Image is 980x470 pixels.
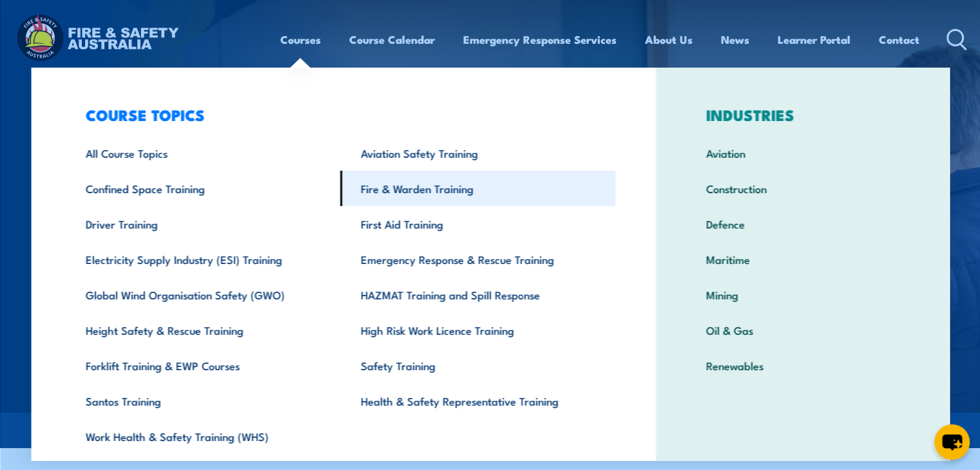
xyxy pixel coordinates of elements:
[340,277,615,312] a: HAZMAT Training and Spill Response
[340,348,615,383] a: Safety Training
[340,312,615,348] a: High Risk Work Licence Training
[349,23,435,57] a: Course Calendar
[686,206,919,241] a: Defence
[463,23,617,57] a: Emergency Response Services
[686,348,919,383] a: Renewables
[340,241,615,277] a: Emergency Response & Rescue Training
[686,135,919,171] a: Aviation
[65,206,340,241] a: Driver Training
[65,171,340,206] a: Confined Space Training
[65,277,340,312] a: Global Wind Organisation Safety (GWO)
[340,135,615,171] a: Aviation Safety Training
[686,241,919,277] a: Maritime
[65,312,340,348] a: Height Safety & Rescue Training
[280,23,321,57] a: Courses
[65,348,340,383] a: Forklift Training & EWP Courses
[686,277,919,312] a: Mining
[65,106,615,124] h3: COURSE TOPICS
[934,424,970,460] button: chat-button
[340,171,615,206] a: Fire & Warden Training
[340,383,615,418] a: Health & Safety Representative Training
[645,23,693,57] a: About Us
[686,171,919,206] a: Construction
[65,135,340,171] a: All Course Topics
[686,106,919,124] h3: INDUSTRIES
[879,23,919,57] a: Contact
[340,206,615,241] a: First Aid Training
[686,312,919,348] a: Oil & Gas
[65,418,340,454] a: Work Health & Safety Training (WHS)
[721,23,749,57] a: News
[65,241,340,277] a: Electricity Supply Industry (ESI) Training
[778,23,850,57] a: Learner Portal
[65,383,340,418] a: Santos Training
